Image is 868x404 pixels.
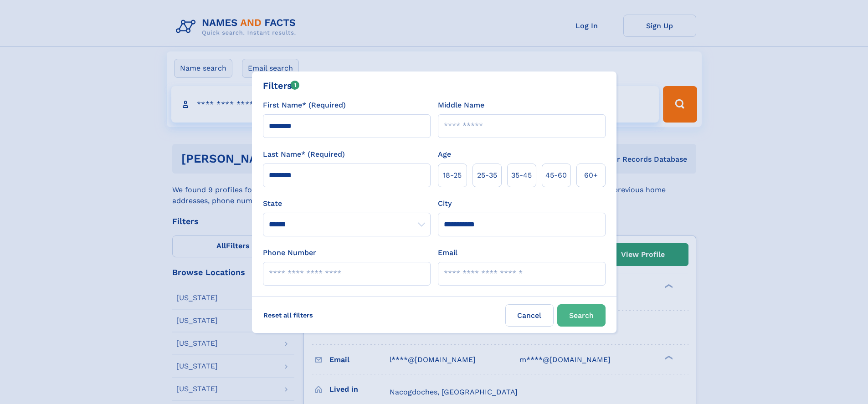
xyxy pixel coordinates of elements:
[505,304,554,327] label: Cancel
[438,149,451,160] label: Age
[438,100,484,111] label: Middle Name
[477,170,497,181] span: 25‑35
[584,170,598,181] span: 60+
[257,304,319,326] label: Reset all filters
[263,79,300,92] div: Filters
[557,304,606,327] button: Search
[511,170,532,181] span: 35‑45
[263,100,346,111] label: First Name* (Required)
[263,149,345,160] label: Last Name* (Required)
[545,170,567,181] span: 45‑60
[438,198,452,209] label: City
[263,247,316,258] label: Phone Number
[438,247,457,258] label: Email
[263,198,431,209] label: State
[443,170,462,181] span: 18‑25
